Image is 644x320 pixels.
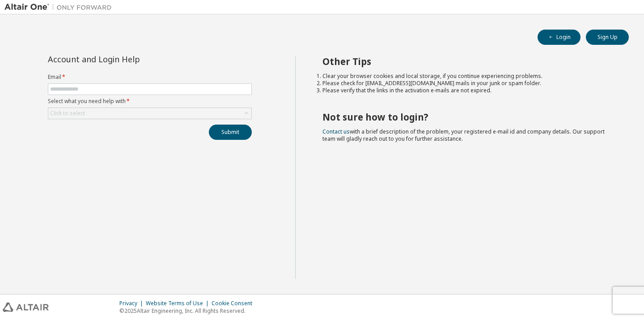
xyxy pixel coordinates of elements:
[146,300,212,307] div: Website Terms of Use
[212,300,258,307] div: Cookie Consent
[48,56,211,63] div: Account and Login Help
[4,3,116,12] img: Altair One
[322,111,613,123] h2: Not sure how to login?
[50,110,85,117] div: Click to select
[322,73,613,80] li: Clear your browser cookies and local storage, if you continue experiencing problems.
[119,307,258,315] p: © 2025 Altair Engineering, Inc. All Rights Reserved.
[538,30,580,45] button: Login
[322,56,613,67] h2: Other Tips
[119,300,146,307] div: Privacy
[48,74,252,81] label: Email
[322,87,613,94] li: Please verify that the links in the activation e-mails are not expired.
[322,128,350,135] a: Contact us
[209,125,252,140] button: Submit
[586,30,629,45] button: Sign Up
[48,98,252,105] label: Select what you need help with
[48,108,251,119] div: Click to select
[3,303,49,312] img: altair_logo.svg
[322,80,613,87] li: Please check for [EMAIL_ADDRESS][DOMAIN_NAME] mails in your junk or spam folder.
[322,128,605,143] span: with a brief description of the problem, your registered e-mail id and company details. Our suppo...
